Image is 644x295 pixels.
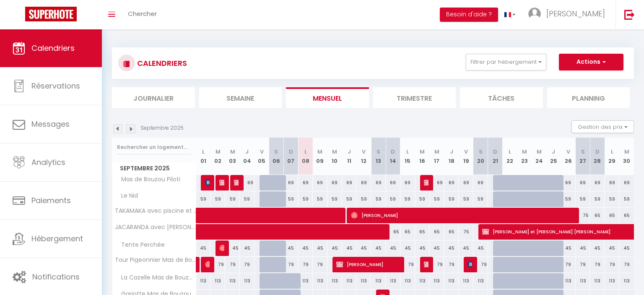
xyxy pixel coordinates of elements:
div: 59 [356,191,371,207]
div: 69 [576,175,590,191]
div: 45 [473,240,488,256]
span: xx DUCOURTHIAL [219,175,224,191]
abbr: J [450,148,453,156]
button: Actions [559,54,623,70]
div: 69 [283,175,298,191]
th: 27 [576,138,590,175]
th: 04 [240,138,254,175]
div: 59 [590,191,605,207]
abbr: L [509,148,511,156]
abbr: L [406,148,409,156]
abbr: M [434,148,439,156]
div: 113 [342,273,357,289]
abbr: L [202,148,205,156]
abbr: V [260,148,264,156]
span: [PERSON_NAME] [467,256,472,272]
abbr: D [493,148,497,156]
div: 75 [576,208,590,223]
abbr: D [289,148,293,156]
div: 45 [430,240,444,256]
div: 113 [576,273,590,289]
abbr: L [611,148,613,156]
th: 19 [459,138,473,175]
th: 09 [313,138,327,175]
div: 79 [619,257,634,272]
input: Rechercher un logement... [117,140,191,155]
div: 113 [313,273,327,289]
abbr: D [595,148,600,156]
div: 113 [473,273,488,289]
abbr: V [464,148,468,156]
div: 79 [298,257,313,272]
li: Tâches [460,87,543,108]
span: JACARANDA avec [PERSON_NAME] et proche des plages à pied [114,224,197,230]
div: 69 [561,175,576,191]
div: 45 [298,240,313,256]
div: 113 [590,273,605,289]
span: La Cazelle Mas de Bouzou [114,273,197,282]
div: 45 [561,240,576,256]
th: 21 [488,138,503,175]
div: 69 [371,175,386,191]
div: 79 [225,257,240,272]
div: 113 [225,273,240,289]
div: 69 [459,175,473,191]
li: Journalier [112,87,195,108]
th: 02 [210,138,225,175]
th: 05 [254,138,269,175]
div: 45 [342,240,357,256]
span: Messages [31,119,70,129]
div: 69 [327,175,342,191]
li: Semaine [199,87,282,108]
div: 79 [240,257,254,272]
th: 14 [386,138,400,175]
th: 08 [298,138,313,175]
div: 113 [605,273,619,289]
abbr: M [420,148,425,156]
abbr: S [274,148,278,156]
div: 59 [283,191,298,207]
div: 113 [430,273,444,289]
th: 28 [590,138,605,175]
div: 59 [473,191,488,207]
abbr: S [581,148,585,156]
div: 45 [283,240,298,256]
div: 45 [619,240,634,256]
span: Le Nid [114,191,145,201]
div: 59 [342,191,357,207]
span: [PERSON_NAME] [336,256,398,272]
abbr: M [537,148,542,156]
img: logout [624,9,635,20]
div: 59 [240,191,254,207]
abbr: M [624,148,629,156]
div: 59 [444,191,459,207]
span: Septembre 2025 [112,162,196,175]
span: [PERSON_NAME] AYUDA [424,256,428,272]
div: 45 [196,240,211,256]
abbr: L [304,148,307,156]
th: 20 [473,138,488,175]
div: 69 [342,175,357,191]
span: Tour Pigeonnier Mas de Bouzou [114,257,197,263]
div: 69 [298,175,313,191]
li: Trimestre [373,87,456,108]
div: 59 [400,191,415,207]
div: 113 [561,273,576,289]
div: 69 [240,175,254,191]
div: 79 [444,257,459,272]
span: Chercher [128,9,157,18]
div: 69 [356,175,371,191]
div: 79 [400,257,415,272]
div: 65 [619,208,634,223]
abbr: J [552,148,555,156]
div: 45 [590,240,605,256]
abbr: M [522,148,527,156]
th: 22 [503,138,517,175]
div: 113 [444,273,459,289]
div: 69 [605,175,619,191]
div: 59 [561,191,576,207]
div: 45 [444,240,459,256]
abbr: D [391,148,395,156]
h3: CALENDRIERS [135,54,187,73]
span: Paiements [31,195,71,206]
